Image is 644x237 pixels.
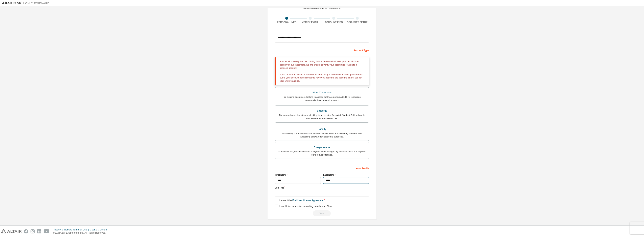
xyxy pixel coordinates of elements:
div: For faculty & administrators of academic institutions administering students and accessing softwa... [278,132,366,138]
div: Account Info [322,21,346,24]
img: instagram.svg [31,229,35,233]
label: First Name [275,173,321,176]
div: Fix issues to continue [275,210,369,216]
div: Account Type [275,47,369,53]
p: © 2025 Altair Engineering, Inc. All Rights Reserved. [53,231,109,235]
div: Cookie Consent [90,228,109,231]
div: Website Terms of Use [64,228,90,231]
label: I would like to receive marketing emails from Altair [275,205,332,208]
div: Security Setup [346,21,369,24]
label: I accept the [275,199,323,202]
div: Everyone else [278,145,366,150]
label: Last Name [323,173,369,176]
img: altair_logo.svg [1,229,22,233]
img: youtube.svg [44,229,49,233]
div: Faculty [278,126,366,132]
div: Students [278,108,366,114]
div: Verify Email [299,21,322,24]
img: linkedin.svg [37,229,41,233]
div: Personal Info [275,21,299,24]
div: Your email is recognised as coming from a free email address provider. For the security of our cu... [275,57,369,85]
img: Altair One [2,1,52,5]
div: For currently enrolled students looking to access the free Altair Student Edition bundle and all ... [278,114,366,120]
div: Your Profile [275,165,369,171]
a: End-User License Agreement [292,199,324,202]
div: For individuals, businesses and everyone else looking to try Altair software and explore our prod... [278,150,366,156]
div: For existing customers looking to access software downloads, HPC resources, community, trainings ... [278,95,366,102]
img: facebook.svg [24,229,28,233]
label: Job Title [275,186,369,189]
div: Privacy [53,228,64,231]
div: Altair Customers [278,90,366,95]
